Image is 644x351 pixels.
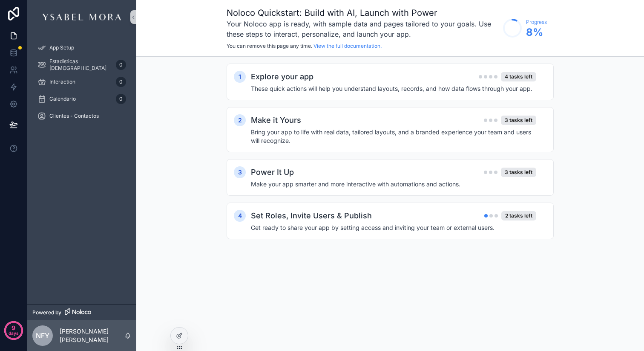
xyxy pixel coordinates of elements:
a: Clientes - Contactos [32,108,131,124]
div: 3 tasks left [501,168,536,177]
a: Calendario0 [32,91,131,107]
a: Powered by [27,305,136,320]
h2: Explore your app [251,71,313,83]
h4: Bring your app to life with real data, tailored layouts, and a branded experience your team and u... [251,128,536,145]
h2: Make it Yours [251,114,301,126]
span: NFY [36,331,49,341]
h2: Power It Up [251,166,294,178]
h4: These quick actions will help you understand layouts, records, and how data flows through your app. [251,84,536,93]
span: Powered by [32,309,61,316]
div: 0 [116,60,126,70]
div: 1 [234,71,246,83]
span: You can remove this page any time. [227,43,312,49]
div: 2 [234,114,246,126]
h4: Get ready to share your app by setting access and inviting your team or external users. [251,223,536,232]
span: Progress [526,19,547,26]
span: App Setup [49,44,74,51]
div: 4 tasks left [501,72,536,81]
div: 0 [116,77,126,87]
p: [PERSON_NAME] [PERSON_NAME] [60,327,124,344]
div: 3 tasks left [501,116,536,125]
h1: Noloco Quickstart: Build with AI, Launch with Power [227,7,499,19]
a: Estadisticas [DEMOGRAPHIC_DATA]0 [32,57,131,73]
span: Estadisticas [DEMOGRAPHIC_DATA] [49,58,112,72]
a: View the full documentation. [313,43,382,49]
span: 8 % [526,26,547,39]
div: 2 tasks left [501,211,536,220]
span: Interaction [49,78,75,85]
img: App logo [39,10,124,24]
div: scrollable content [136,57,644,263]
div: scrollable content [27,34,136,135]
div: 0 [116,94,126,104]
div: 4 [234,210,246,222]
h4: Make your app smarter and more interactive with automations and actions. [251,180,536,189]
a: Interaction0 [32,74,131,90]
h2: Set Roles, Invite Users & Publish [251,210,372,222]
span: Calendario [49,96,76,102]
span: Clientes - Contactos [49,113,99,119]
p: days [9,327,19,339]
p: 9 [11,324,15,332]
div: 3 [234,166,246,178]
h3: Your Noloco app is ready, with sample data and pages tailored to your goals. Use these steps to i... [227,19,499,39]
a: App Setup [32,40,131,55]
